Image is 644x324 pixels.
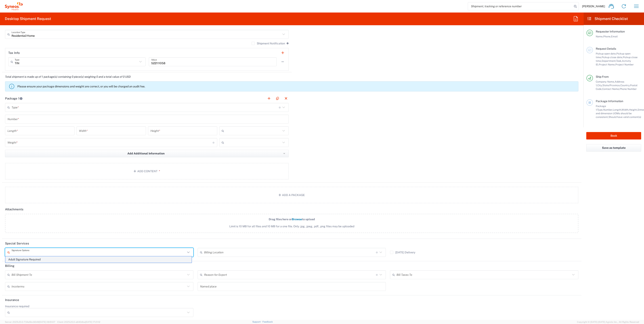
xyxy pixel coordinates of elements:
[8,51,20,55] h2: Tax Info
[252,321,262,323] a: Support
[5,187,578,203] button: Add a Package
[5,256,192,263] span: Adult Signature Required
[2,75,134,78] em: Total shipment is made up of 1 package(s) containing 0 piece(s) weighing 0 and a total value of 0...
[596,105,606,111] span: Package 1:
[252,42,285,45] label: Shipment Notification
[597,84,602,87] span: City,
[262,321,273,323] a: Feedback
[622,108,629,111] span: Width,
[620,84,630,87] span: Country,
[602,59,616,62] span: Department,
[85,321,100,323] span: [DATE] 17:21:12
[302,218,315,221] span: to upload
[620,87,637,90] span: Phone Number
[5,241,29,245] h2: Special Services
[615,63,634,66] span: Project Number
[292,218,302,221] span: Browse
[602,87,620,90] span: Contact Name,
[39,321,55,323] span: [DATE] 09:51:07
[390,251,415,254] label: [DATE] Delivery
[5,207,23,211] h2: Attachments
[57,321,100,323] span: Client: 2025.20.0-e640dba
[596,30,625,33] span: Requester Information
[5,304,29,308] label: Insurance required
[602,56,623,59] span: Pickup close date,
[602,84,620,87] span: State/Province,
[269,218,292,221] span: Drag files here or
[603,35,611,38] span: Phone,
[5,163,289,179] button: Add Content*
[5,321,55,323] span: Server: 2025.20.0-734e5bc92d9
[629,108,638,111] span: Height,
[127,152,165,155] span: Add Additional Information
[582,4,605,8] span: [PERSON_NAME]
[608,115,641,118] span: Should have valid content(s)
[14,224,570,229] span: Limit is 10 MB for all files and 10 MB for a one file. Only .jpg, .jpeg, .pdf, .png files may be ...
[596,52,616,55] span: Pickup open date,
[468,2,573,10] input: Shipment, tracking or reference number
[5,150,289,157] button: Add Additional Information
[611,35,618,38] span: Email
[5,298,19,302] h2: Insurance
[586,144,641,152] button: Save as template
[616,59,622,62] span: Task,
[586,132,641,139] button: Book
[603,108,613,111] span: Number,
[599,63,615,66] span: Project Name,
[596,47,616,50] span: Request Details
[5,264,14,268] h2: Billing
[17,85,577,88] p: Please ensure your package dimensions and weight are correct, or you will be charged an audit fee.
[577,320,639,324] span: Copyright © [DATE]-[DATE] Agistix Inc., All Rights Reserved
[5,16,51,21] h2: Desktop Shipment Request
[613,108,622,111] span: Length,
[596,80,615,83] span: Company Name,
[596,75,609,78] span: Ship From
[5,96,23,101] h2: Package 1
[587,16,628,21] h2: Shipment Checklist
[596,100,623,103] span: Package Information
[597,108,603,111] span: Type,
[596,35,603,38] span: Name,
